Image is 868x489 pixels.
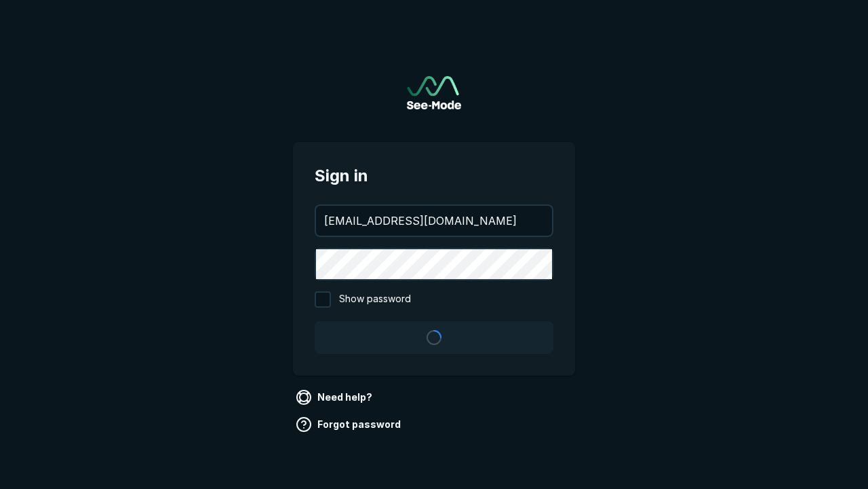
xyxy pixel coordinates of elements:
input: your@email.com [316,206,552,236]
a: Need help? [293,386,378,408]
a: Forgot password [293,414,406,435]
a: Go to sign in [407,76,461,109]
span: Show password [339,291,411,308]
img: See-Mode Logo [407,76,461,109]
span: Sign in [315,164,553,188]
